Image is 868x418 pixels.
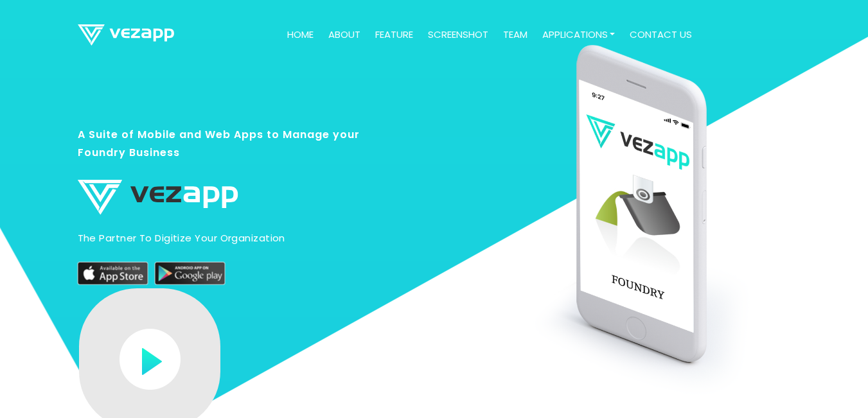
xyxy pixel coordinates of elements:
[78,231,376,245] p: The partner to digitize your organization
[537,22,621,48] a: Applications
[155,262,226,285] img: play-store
[370,22,418,48] a: feature
[323,22,366,48] a: about
[78,262,148,285] img: appstore
[526,45,791,403] img: slider-caption
[624,22,697,48] a: contact us
[423,22,493,48] a: screenshot
[78,179,238,214] img: logo
[120,329,181,390] img: play-button
[282,22,319,48] a: Home
[498,22,533,48] a: team
[78,125,376,174] h3: A Suite of Mobile and Web Apps to Manage your Foundry Business
[78,24,174,46] img: logo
